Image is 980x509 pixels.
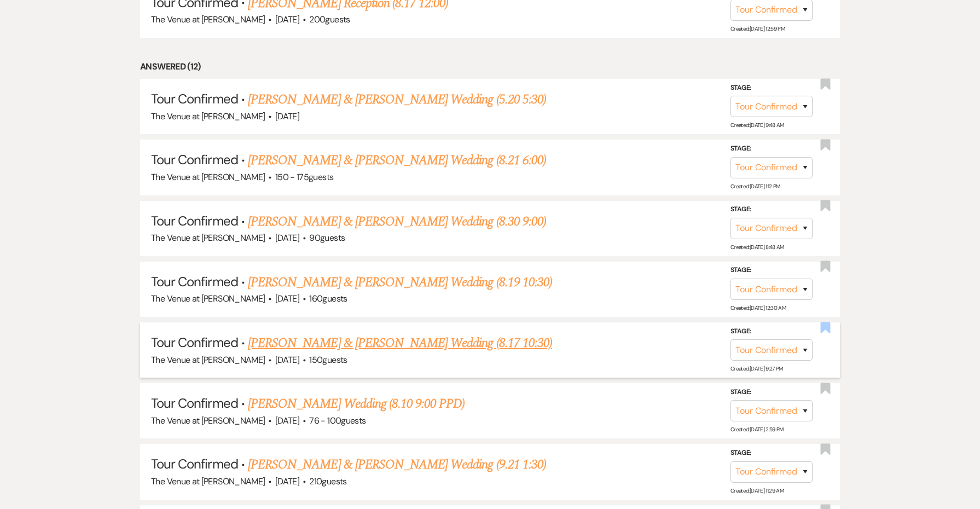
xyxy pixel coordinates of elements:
[730,143,813,155] label: Stage:
[730,447,813,459] label: Stage:
[730,365,783,372] span: Created: [DATE] 9:27 PM
[248,151,546,170] a: [PERSON_NAME] & [PERSON_NAME] Wedding (8.21 6:00)
[730,487,784,494] span: Created: [DATE] 11:29 AM
[730,25,785,32] span: Created: [DATE] 12:59 PM
[309,14,350,25] span: 200 guests
[730,244,784,251] span: Created: [DATE] 8:48 AM
[309,293,347,304] span: 160 guests
[151,415,265,426] span: The Venue at [PERSON_NAME]
[140,60,840,74] li: Answered (12)
[730,122,784,129] span: Created: [DATE] 9:48 AM
[248,394,465,414] a: [PERSON_NAME] Wedding (8.10 9:00 PPD)
[275,354,299,366] span: [DATE]
[151,334,238,351] span: Tour Confirmed
[151,293,265,304] span: The Venue at [PERSON_NAME]
[275,111,299,122] span: [DATE]
[730,386,813,398] label: Stage:
[151,455,238,472] span: Tour Confirmed
[151,354,265,366] span: The Venue at [PERSON_NAME]
[151,111,265,122] span: The Venue at [PERSON_NAME]
[730,82,813,94] label: Stage:
[275,415,299,426] span: [DATE]
[248,273,552,292] a: [PERSON_NAME] & [PERSON_NAME] Wedding (8.19 10:30)
[309,354,347,366] span: 150 guests
[248,212,546,232] a: [PERSON_NAME] & [PERSON_NAME] Wedding (8.30 9:00)
[151,90,238,107] span: Tour Confirmed
[151,171,265,183] span: The Venue at [PERSON_NAME]
[730,204,813,216] label: Stage:
[275,476,299,487] span: [DATE]
[275,293,299,304] span: [DATE]
[151,212,238,229] span: Tour Confirmed
[275,232,299,244] span: [DATE]
[151,232,265,244] span: The Venue at [PERSON_NAME]
[151,273,238,290] span: Tour Confirmed
[151,476,265,487] span: The Venue at [PERSON_NAME]
[730,326,813,338] label: Stage:
[248,90,546,109] a: [PERSON_NAME] & [PERSON_NAME] Wedding (5.20 5:30)
[309,232,345,244] span: 90 guests
[275,171,333,183] span: 150 - 175 guests
[730,183,780,190] span: Created: [DATE] 1:12 PM
[151,395,238,412] span: Tour Confirmed
[151,151,238,168] span: Tour Confirmed
[309,476,346,487] span: 210 guests
[151,14,265,25] span: The Venue at [PERSON_NAME]
[730,264,813,276] label: Stage:
[275,14,299,25] span: [DATE]
[248,455,546,475] a: [PERSON_NAME] & [PERSON_NAME] Wedding (9.21 1:30)
[730,304,786,311] span: Created: [DATE] 12:30 AM
[309,415,366,426] span: 76 - 100 guests
[730,426,784,433] span: Created: [DATE] 2:59 PM
[248,333,552,353] a: [PERSON_NAME] & [PERSON_NAME] Wedding (8.17 10:30)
